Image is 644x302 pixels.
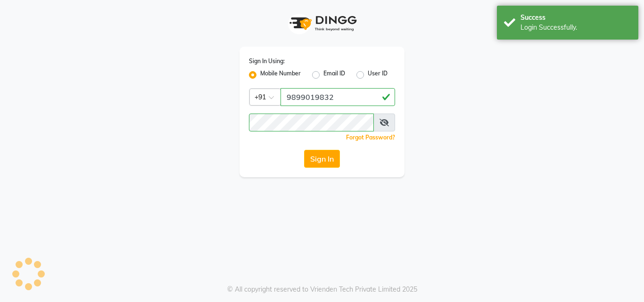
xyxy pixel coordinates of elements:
label: User ID [368,69,388,81]
input: Username [249,114,374,131]
div: Success [520,13,631,23]
label: Mobile Number [260,69,301,81]
img: logo1.svg [284,9,360,37]
button: Sign In [304,150,340,168]
input: Username [281,88,395,106]
div: Login Successfully. [520,23,631,33]
label: Email ID [323,69,345,81]
label: Sign In Using: [249,57,285,65]
a: Forgot Password? [346,134,395,141]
